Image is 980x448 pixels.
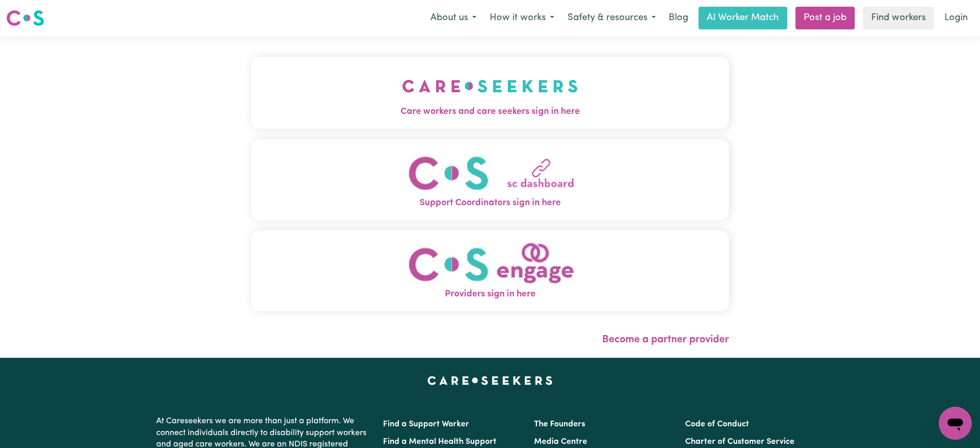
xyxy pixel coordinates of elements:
a: Post a job [795,7,855,29]
a: Find workers [863,7,934,29]
a: Code of Conduct [685,420,749,428]
a: Find a Support Worker [383,420,469,428]
img: Careseekers logo [6,9,44,27]
button: About us [424,7,483,29]
a: Login [938,7,974,29]
a: Charter of Customer Service [685,438,794,446]
a: The Founders [534,420,585,428]
button: Providers sign in here [251,230,729,311]
a: Careseekers home page [427,376,553,385]
iframe: Button to launch messaging window [939,407,972,440]
button: Care workers and care seekers sign in here [251,57,729,129]
span: Support Coordinators sign in here [251,196,729,210]
a: Blog [662,7,694,29]
a: Media Centre [534,438,587,446]
a: Become a partner provider [602,335,729,345]
button: Support Coordinators sign in here [251,139,729,220]
a: AI Worker Match [699,7,787,29]
button: How it works [483,7,561,29]
button: Safety & resources [561,7,662,29]
a: Careseekers logo [6,6,44,30]
span: Care workers and care seekers sign in here [251,105,729,119]
span: Providers sign in here [251,288,729,301]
